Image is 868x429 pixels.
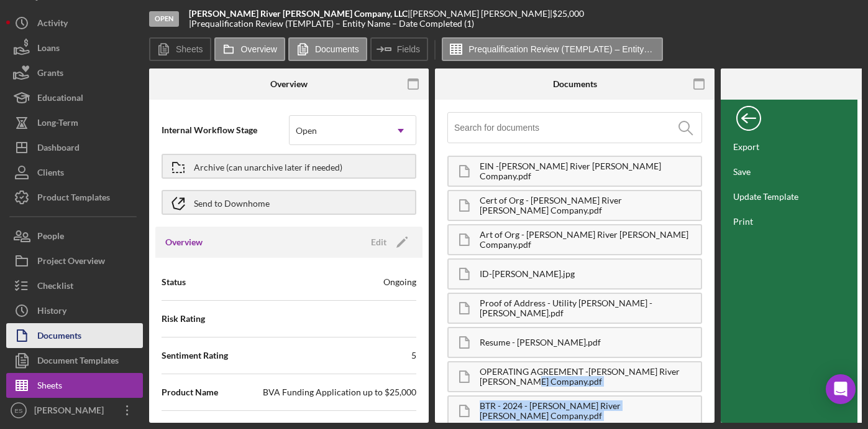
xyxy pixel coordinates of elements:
button: Document Templates [6,348,143,373]
div: | Prequalification Review (TEMPLATE) – Entity Name – Date Completed (1) [189,19,474,29]
div: BVA Funding Application up to $25,000 [263,386,416,398]
button: Project Overview [6,248,143,273]
div: Print [721,209,857,233]
span: Status [162,276,186,288]
button: ES[PERSON_NAME] [6,398,143,423]
div: OPERATING AGREEMENT -[PERSON_NAME] River [PERSON_NAME] Company.pdf [480,367,701,387]
div: Open [296,126,317,136]
label: Fields [397,44,420,54]
label: Sheets [176,44,203,54]
label: Documents [315,44,359,54]
div: Document Templates [37,348,119,376]
div: History [37,298,66,326]
div: Edit [371,233,386,252]
button: Activity [6,11,143,35]
div: Clients [37,160,64,188]
button: Archive (can unarchive later if needed) [162,154,416,179]
button: People [6,224,143,248]
span: Product Name [162,386,218,398]
label: Prequalification Review (TEMPLATE) – Entity Name – Date Completed (1) [468,44,655,54]
button: Edit [363,233,413,252]
div: Documents [37,323,81,351]
button: Dashboard [6,135,143,160]
div: Resume - [PERSON_NAME].pdf [480,337,701,347]
button: Sheets [149,37,211,61]
div: Save [733,166,751,177]
button: Educational [6,85,143,110]
div: Long-Term [37,110,78,138]
div: Product Templates [37,185,110,213]
span: $25,000 [552,8,584,19]
div: Print [733,216,753,227]
div: EIN -[PERSON_NAME] River [PERSON_NAME] Company.pdf [480,161,701,181]
button: Product Templates [6,185,143,210]
div: Archive (can unarchive later if needed) [194,155,342,177]
div: Overview [270,79,308,89]
div: Sheets [37,373,62,401]
div: Open [149,11,179,27]
button: Send to Downhome [162,190,416,215]
div: Loans [37,35,60,64]
div: Update Template [721,184,857,209]
button: Documents [288,37,367,61]
div: Open Intercom Messenger [826,374,856,404]
label: Overview [241,44,277,54]
button: Documents [6,323,143,348]
span: Risk Rating [162,313,205,325]
div: Proof of Address - Utility [PERSON_NAME] - [PERSON_NAME].pdf [480,298,701,318]
div: Cert of Org - [PERSON_NAME] River [PERSON_NAME] Company.pdf [480,196,701,215]
button: Prequalification Review (TEMPLATE) – Entity Name – Date Completed (1) [442,37,663,61]
button: Long-Term [6,110,143,135]
div: FILE [721,100,857,423]
div: BTR - 2024 - [PERSON_NAME] River [PERSON_NAME] Company.pdf [480,401,701,421]
div: ID-[PERSON_NAME].jpg [480,269,701,279]
div: Project Overview [37,248,105,276]
div: Documents [553,79,597,89]
div: Art of Org - [PERSON_NAME] River [PERSON_NAME] Company.pdf [480,230,701,250]
h3: Overview [165,236,203,248]
button: Checklist [6,273,143,298]
div: Send to Downhome [194,191,270,214]
div: | [189,9,410,19]
button: Fields [370,37,428,61]
div: Checklist [37,273,73,301]
span: Sentiment Rating [162,349,228,362]
button: Grants [6,60,143,85]
div: Activity [37,11,68,39]
div: Export [733,141,759,152]
button: Overview [214,37,285,61]
div: Ongoing [383,276,416,288]
button: Loans [6,35,143,60]
button: Clients [6,160,143,185]
div: People [37,224,64,252]
div: Educational [37,85,83,113]
div: [PERSON_NAME] [31,398,112,426]
div: Grants [37,60,63,88]
div: Export [721,134,857,159]
span: Internal Workflow Stage [162,124,289,136]
button: Sheets [6,373,143,398]
div: Back [736,103,761,128]
div: 5 [411,349,416,362]
button: History [6,298,143,323]
input: Search for documents [454,113,701,143]
div: Dashboard [37,135,80,163]
text: ES [15,407,23,414]
div: Update Template [733,191,798,202]
b: [PERSON_NAME] River [PERSON_NAME] Company, LLC [189,8,408,19]
div: Save [721,159,857,184]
